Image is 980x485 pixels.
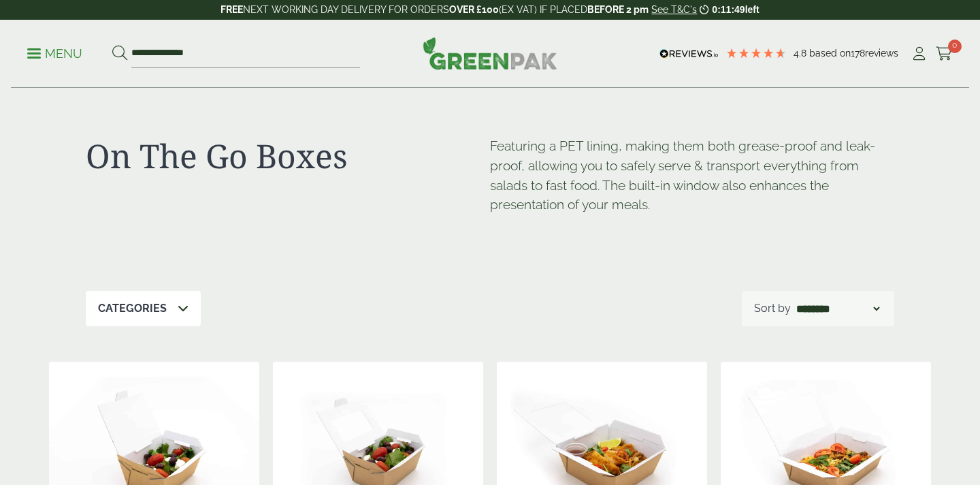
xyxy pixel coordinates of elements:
a: Menu [27,46,82,59]
span: 0:11:49 [712,4,745,15]
p: Sort by [754,300,791,317]
p: Featuring a PET lining, making them both grease-proof and leak-proof, allowing you to safely serv... [490,136,894,215]
img: REVIEWS.io [659,49,719,59]
span: 178 [851,48,865,59]
i: My Account [911,47,928,61]
span: reviews [865,48,898,59]
span: left [745,4,759,15]
select: Shop order [794,300,882,317]
div: 4.78 Stars [725,47,787,59]
span: 0 [948,40,962,53]
strong: FREE [220,4,243,15]
p: Menu [27,46,82,62]
strong: OVER £100 [449,4,499,15]
a: 0 [936,44,953,64]
h1: On The Go Boxes [86,136,490,176]
i: Cart [936,47,953,61]
img: GreenPak Supplies [423,37,557,69]
a: See T&C's [651,4,697,15]
p: Categories [98,300,167,317]
span: 4.8 [794,48,809,59]
span: Based on [809,48,851,59]
strong: BEFORE 2 pm [587,4,649,15]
